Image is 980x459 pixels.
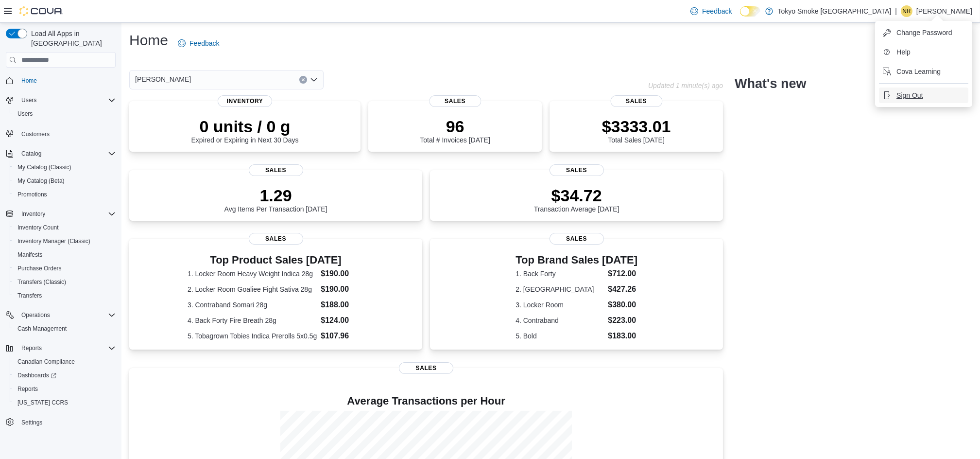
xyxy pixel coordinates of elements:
p: [PERSON_NAME] [916,5,972,17]
button: Inventory Count [10,221,120,234]
a: Promotions [14,189,51,200]
a: Transfers (Classic) [14,276,70,288]
span: Feedback [702,6,732,16]
button: Catalog [17,148,45,159]
span: Users [17,110,33,118]
button: Users [2,93,120,107]
div: Avg Items Per Transaction [DATE] [224,186,327,213]
button: Clear input [299,76,307,84]
span: Inventory Count [17,224,59,231]
span: Washington CCRS [14,397,116,408]
a: [US_STATE] CCRS [14,397,72,408]
button: Open list of options [310,76,318,84]
span: Settings [17,416,116,428]
a: Inventory Manager (Classic) [14,235,94,247]
span: Dashboards [14,370,116,381]
a: Users [14,108,36,120]
h2: What's new [735,76,806,91]
a: Feedback [687,1,736,21]
a: Transfers [14,290,46,301]
a: Dashboards [10,369,120,382]
div: Nathan Roulette [901,5,912,17]
span: Customers [21,130,50,138]
dt: 5. Bold [516,331,604,341]
button: Inventory [17,208,49,220]
button: My Catalog (Beta) [10,174,120,188]
span: Load All Apps in [GEOGRAPHIC_DATA] [27,29,116,48]
button: Home [2,73,120,88]
dt: 4. Contraband [516,316,604,325]
span: Promotions [17,191,47,198]
button: [US_STATE] CCRS [10,396,120,409]
span: Help [896,47,911,57]
button: Reports [10,382,120,396]
span: Sales [399,362,453,374]
span: Home [17,74,116,87]
dt: 1. Back Forty [516,269,604,279]
span: Customers [17,127,116,140]
span: Catalog [21,150,41,158]
a: Purchase Orders [14,263,66,274]
span: Cova Learning [896,67,941,76]
a: Dashboards [14,370,60,381]
div: Total Sales [DATE] [602,117,671,144]
div: Total # Invoices [DATE] [420,117,490,144]
p: Updated 1 minute(s) ago [648,82,723,89]
span: Sales [249,233,303,245]
span: Sales [249,164,303,176]
a: My Catalog (Classic) [14,161,75,173]
p: $34.72 [534,186,619,205]
dd: $190.00 [321,268,364,280]
span: Sales [550,233,604,245]
span: Feedback [189,38,219,48]
button: Cova Learning [879,64,968,79]
dt: 3. Contraband Somari 28g [188,300,317,310]
span: Users [21,96,36,104]
a: Reports [14,383,42,395]
dt: 5. Tobagrown Tobies Indica Prerolls 5x0.5g [188,331,317,341]
button: Inventory Manager (Classic) [10,234,120,248]
span: Inventory [17,208,116,220]
p: Tokyo Smoke [GEOGRAPHIC_DATA] [778,5,892,17]
dd: $190.00 [321,283,364,295]
span: Transfers [14,290,116,301]
span: My Catalog (Classic) [14,161,116,173]
p: 0 units / 0 g [191,117,299,136]
span: Dashboards [17,371,56,379]
p: 96 [420,117,490,136]
dt: 3. Locker Room [516,300,604,310]
span: Transfers (Classic) [17,278,66,286]
dt: 1. Locker Room Heavy Weight Indica 28g [188,269,317,279]
dt: 4. Back Forty Fire Breath 28g [188,316,317,325]
span: Cash Management [14,323,116,335]
span: Purchase Orders [17,265,62,272]
a: Manifests [14,249,46,261]
div: Expired or Expiring in Next 30 Days [191,117,299,144]
span: NR [902,5,911,17]
p: $3333.01 [602,117,671,136]
button: Operations [17,309,54,321]
span: Purchase Orders [14,263,116,274]
span: Canadian Compliance [17,358,75,366]
dt: 2. [GEOGRAPHIC_DATA] [516,284,604,294]
span: Inventory Count [14,222,116,233]
span: Change Password [896,28,952,37]
button: Manifests [10,248,120,262]
a: Settings [17,417,46,428]
button: Change Password [879,25,968,40]
button: Inventory [2,207,120,221]
span: Reports [17,342,116,354]
dd: $380.00 [608,299,637,311]
a: Canadian Compliance [14,356,79,368]
span: Sales [610,95,662,107]
span: Inventory [21,210,45,218]
span: Users [14,108,116,120]
span: [PERSON_NAME] [135,73,191,85]
span: Operations [17,309,116,321]
span: Sales [429,95,481,107]
button: Catalog [2,147,120,160]
dd: $188.00 [321,299,364,311]
span: Manifests [17,251,42,259]
dd: $712.00 [608,268,637,280]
